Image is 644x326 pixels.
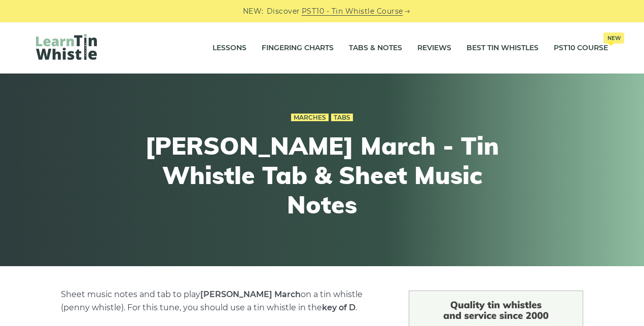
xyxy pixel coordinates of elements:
span: New [603,32,624,44]
p: Sheet music notes and tab to play on a tin whistle (penny whistle). For this tune, you should use... [61,288,384,314]
h1: [PERSON_NAME] March - Tin Whistle Tab & Sheet Music Notes [135,131,509,219]
strong: [PERSON_NAME] March [200,289,301,299]
strong: key of D [322,303,355,312]
a: Marches [291,114,329,122]
a: Tabs [331,114,353,122]
a: Fingering Charts [262,35,334,61]
img: LearnTinWhistle.com [36,34,97,60]
a: Tabs & Notes [349,35,402,61]
a: Best Tin Whistles [467,35,539,61]
a: Reviews [417,35,451,61]
a: PST10 CourseNew [554,35,608,61]
a: Lessons [212,35,246,61]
